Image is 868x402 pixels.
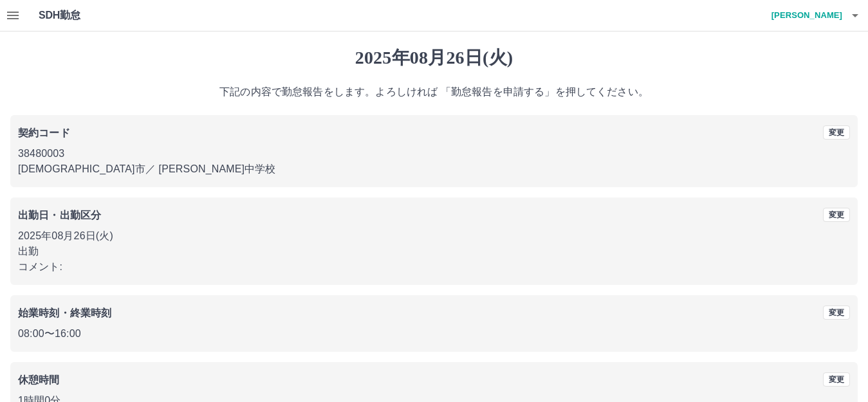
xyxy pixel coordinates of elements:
[18,326,850,342] p: 08:00 〜 16:00
[18,244,850,259] p: 出勤
[823,125,850,140] button: 変更
[823,306,850,320] button: 変更
[10,84,858,100] p: 下記の内容で勤怠報告をします。よろしければ 「勤怠報告を申請する」を押してください。
[18,228,850,244] p: 2025年08月26日(火)
[18,307,111,318] b: 始業時刻・終業時刻
[18,161,850,177] p: [DEMOGRAPHIC_DATA]市 ／ [PERSON_NAME]中学校
[10,47,858,69] h1: 2025年08月26日(火)
[18,146,850,161] p: 38480003
[18,374,60,385] b: 休憩時間
[18,210,101,221] b: 出勤日・出勤区分
[18,259,850,275] p: コメント:
[18,127,70,138] b: 契約コード
[823,208,850,222] button: 変更
[823,372,850,387] button: 変更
